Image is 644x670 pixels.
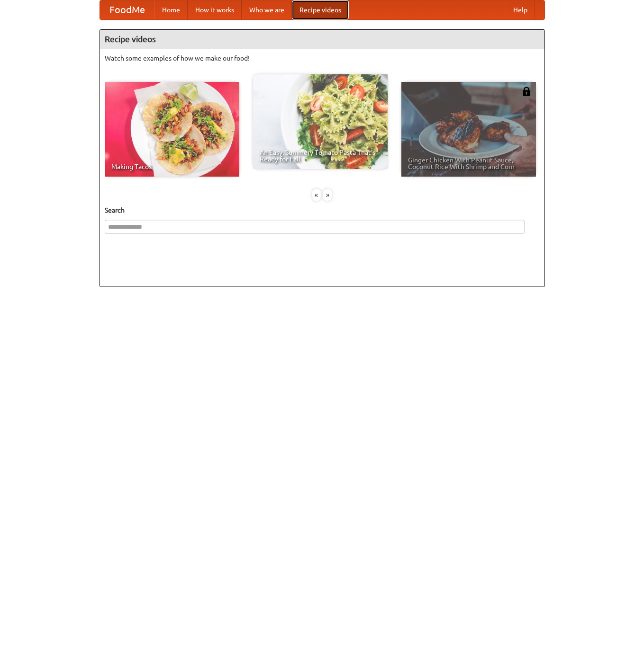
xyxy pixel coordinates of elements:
span: An Easy, Summery Tomato Pasta That's Ready for Fall [260,149,381,162]
p: Watch some examples of how we make our food! [105,54,540,63]
a: An Easy, Summery Tomato Pasta That's Ready for Fall [253,74,388,169]
a: How it works [188,0,242,19]
a: Home [154,0,188,19]
h4: Recipe videos [100,30,544,49]
span: Making Tacos [111,163,233,170]
div: » [323,189,332,201]
a: Who we are [242,0,292,19]
div: « [312,189,321,201]
img: 483408.png [522,87,531,96]
a: Making Tacos [105,82,239,177]
a: FoodMe [100,0,154,19]
a: Help [506,0,535,19]
h5: Search [105,205,540,215]
a: Recipe videos [292,0,349,19]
